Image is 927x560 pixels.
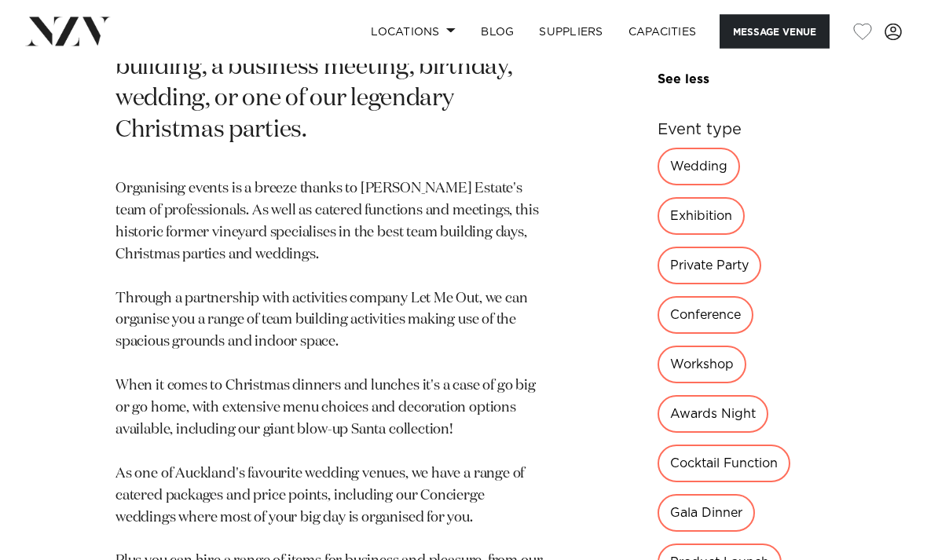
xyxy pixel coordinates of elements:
[658,396,768,434] div: Awards Night
[658,198,745,236] div: Exhibition
[616,15,709,49] a: Capacities
[526,15,615,49] a: SUPPLIERS
[658,346,746,384] div: Workshop
[468,15,526,49] a: BLOG
[658,247,761,285] div: Private Party
[658,297,753,335] div: Conference
[25,17,111,46] img: nzv-logo.png
[358,15,468,49] a: Locations
[658,495,755,533] div: Gala Dinner
[658,445,790,483] div: Cocktail Function
[658,148,740,186] div: Wedding
[658,119,812,142] h6: Event type
[720,15,830,49] button: Message Venue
